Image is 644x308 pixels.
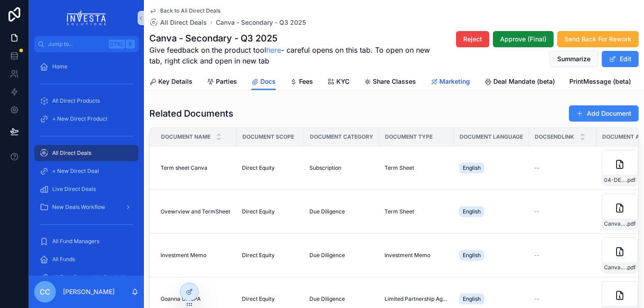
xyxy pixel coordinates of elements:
[242,164,299,172] a: Direct Equity
[242,133,294,140] span: Document Scope
[67,11,106,25] img: App logo
[40,286,50,297] span: CC
[216,77,237,86] span: Parties
[604,177,626,184] span: 04-DELSEC-CANVA-TS-CH1482392854-25082025
[149,73,192,91] a: Key Details
[626,264,635,271] span: .pdf
[604,264,626,271] span: Canva-Investment-Memo
[161,164,207,172] span: Term sheet Canva
[385,208,448,215] a: Term Sheet
[34,233,139,249] a: All Fund Managers
[569,105,639,122] button: Add Document
[242,295,275,303] span: Direct Equity
[34,36,139,52] button: Jump to...CtrlK
[493,31,554,47] button: Approve (Final)
[550,51,598,67] button: Summarize
[109,40,125,49] span: Ctrl
[534,164,540,172] span: --
[493,77,555,86] span: Deal Mandate (beta)
[534,295,540,303] span: --
[149,7,220,14] a: Back to All Direct Deals
[557,31,639,47] button: Send Back For Rework
[149,107,233,120] h1: Related Documents
[336,77,349,86] span: KYC
[29,52,144,276] div: scrollable content
[290,73,313,91] a: Fees
[266,45,281,54] a: here
[385,295,448,303] a: Limited Partnership Agreement
[34,199,139,215] a: New Deals Workflow
[459,204,523,219] a: English
[309,208,374,215] a: Due Diligence
[534,252,540,259] span: --
[484,73,555,91] a: Deal Mandate (beta)
[34,251,139,267] a: All Funds
[160,18,207,27] span: All Direct Deals
[385,252,448,259] a: Investment Memo
[161,208,230,215] span: Ovewrview and TermSheet
[52,168,99,175] span: + New Direct Deal
[385,252,430,259] span: Investment Memo
[385,133,433,140] span: Document Type
[63,287,115,296] p: [PERSON_NAME]
[161,252,206,259] span: Investment Memo
[242,295,299,303] a: Direct Equity
[299,77,313,86] span: Fees
[534,208,540,215] span: --
[373,77,416,86] span: Share Classes
[535,133,574,140] span: DocSendLink
[242,208,299,215] a: Direct Equity
[161,252,231,259] a: Investment Memo
[534,295,591,303] a: --
[534,252,591,259] a: --
[309,295,345,303] span: Due Diligence
[309,295,374,303] a: Due Diligence
[439,77,470,86] span: Marketing
[557,54,590,63] span: Summarize
[309,164,341,172] span: Subscription
[158,77,192,86] span: Key Details
[309,208,345,215] span: Due Diligence
[534,164,591,172] a: --
[242,252,299,259] a: Direct Equity
[604,220,626,227] span: Canva-Co-Investment-Opportunity-Overview-&-Term-Sheet
[242,252,275,259] span: Direct Equity
[309,252,374,259] a: Due Diligence
[459,161,523,175] a: English
[48,41,105,48] span: Jump to...
[52,186,96,193] span: Live Direct Deals
[460,133,523,140] span: Document Language
[161,208,231,215] a: Ovewrview and TermSheet
[127,41,134,48] span: K
[430,73,470,91] a: Marketing
[242,164,275,172] span: Direct Equity
[463,208,481,215] span: English
[216,18,306,27] a: Canva - Secondary - Q3 2025
[207,73,237,91] a: Parties
[456,31,489,47] button: Reject
[309,252,345,259] span: Due Diligence
[569,77,631,86] span: PrintMessage (beta)
[52,274,130,281] span: All Fund Deals - Not Ready Yet
[309,164,374,172] a: Subscription
[160,7,220,14] span: Back to All Direct Deals
[161,164,231,172] a: Term sheet Canva
[52,204,105,211] span: New Deals Workflow
[385,164,414,172] span: Term Sheet
[564,35,631,44] span: Send Back For Rework
[34,163,139,179] a: + New Direct Deal
[161,295,201,303] span: Goanna GP LPA
[385,164,448,172] a: Term Sheet
[310,133,373,140] span: Document Category
[52,149,91,157] span: All Direct Deals
[34,111,139,127] a: + New Direct Product
[500,35,546,44] span: Approve (Final)
[161,133,210,140] span: Document Name
[52,115,107,122] span: + New Direct Product
[463,164,481,172] span: English
[463,252,481,259] span: English
[34,269,139,285] a: All Fund Deals - Not Ready Yet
